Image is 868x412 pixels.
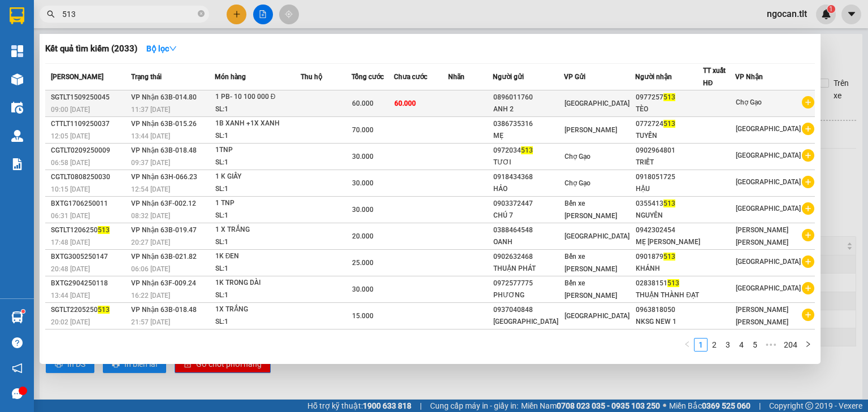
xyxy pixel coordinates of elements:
[215,263,300,275] div: SL: 1
[680,338,694,352] button: left
[762,338,780,352] span: •••
[51,73,103,81] span: [PERSON_NAME]
[636,171,702,183] div: 0918051725
[636,118,702,130] div: 0772724
[394,73,427,81] span: Chưa cước
[215,277,300,289] div: 1K TRONG DÀI
[736,178,801,186] span: [GEOGRAPHIC_DATA]
[131,159,170,167] span: 09:37 [DATE]
[801,338,815,352] button: right
[352,312,374,320] span: 15.000
[802,309,814,321] span: plus-circle
[215,157,300,169] div: SL: 1
[215,236,300,249] div: SL: 1
[352,206,374,214] span: 30.000
[169,45,177,53] span: down
[735,339,748,351] a: 4
[215,330,300,342] div: 1 TNP
[51,331,128,342] div: SGTLT1505250
[493,103,563,115] div: ANH 2
[51,106,90,114] span: 09:00 [DATE]
[663,93,675,101] span: 513
[636,145,702,157] div: 0902964801
[215,171,300,183] div: 1 K GIẤY
[802,255,814,268] span: plus-circle
[493,145,563,157] div: 0972034
[215,289,300,302] div: SL: 1
[762,338,780,352] li: Next 5 Pages
[131,238,170,246] span: 20:27 [DATE]
[636,236,702,248] div: MẸ [PERSON_NAME]
[215,130,300,142] div: SL: 1
[636,224,702,236] div: 0942302454
[680,338,694,352] li: Previous Page
[47,10,55,18] span: search
[565,312,630,320] span: [GEOGRAPHIC_DATA]
[722,339,734,351] a: 3
[802,96,814,109] span: plus-circle
[636,198,702,210] div: 0355413
[667,279,679,287] span: 513
[352,99,374,107] span: 60.000
[565,126,617,134] span: [PERSON_NAME]
[636,316,702,328] div: NKSG NEW 1
[98,306,110,314] span: 513
[51,292,90,300] span: 13:44 [DATE]
[565,279,617,300] span: Bến xe [PERSON_NAME]
[51,265,90,273] span: 20:48 [DATE]
[736,205,801,212] span: [GEOGRAPHIC_DATA]
[493,304,563,316] div: 0937040848
[198,10,205,17] span: close-circle
[131,132,170,140] span: 13:44 [DATE]
[21,310,25,313] sup: 1
[51,277,128,289] div: BXTG2904250118
[802,123,814,135] span: plus-circle
[736,151,801,159] span: [GEOGRAPHIC_DATA]
[448,73,465,81] span: Nhãn
[636,304,702,316] div: 0963818050
[131,212,170,220] span: 08:32 [DATE]
[11,158,23,170] img: solution-icon
[51,145,128,157] div: CGTLT0209250009
[12,388,23,399] span: message
[51,171,128,183] div: CGTLT0808250030
[215,303,300,316] div: 1X TRẮNG
[493,73,524,81] span: Người gửi
[11,102,23,114] img: warehouse-icon
[636,251,702,263] div: 0901879
[703,67,726,87] span: TT xuất HĐ
[493,171,563,183] div: 0918434368
[636,210,702,222] div: NGUYÊN
[564,73,585,81] span: VP Gửi
[493,289,563,301] div: PHƯƠNG
[215,210,300,222] div: SL: 1
[736,125,801,133] span: [GEOGRAPHIC_DATA]
[51,118,128,130] div: CTTLT1109250037
[493,224,563,236] div: 0388464548
[352,259,374,267] span: 25.000
[694,338,708,352] li: 1
[352,126,374,134] span: 70.000
[10,7,24,24] img: logo-vxr
[802,176,814,188] span: plus-circle
[352,153,374,161] span: 30.000
[62,8,196,20] input: Tìm tên, số ĐT hoặc mã đơn
[736,226,788,246] span: [PERSON_NAME] [PERSON_NAME]
[352,232,374,240] span: 20.000
[636,103,702,115] div: TÈO
[493,118,563,130] div: 0386735316
[636,183,702,195] div: HẬU
[131,173,197,181] span: VP Nhận 63H-066.23
[565,99,630,107] span: [GEOGRAPHIC_DATA]
[565,179,591,187] span: Chợ Gạo
[708,339,721,351] a: 2
[565,253,617,273] span: Bến xe [PERSON_NAME]
[493,157,563,168] div: TƯƠI
[352,285,374,293] span: 30.000
[780,338,801,352] li: 204
[736,284,801,292] span: [GEOGRAPHIC_DATA]
[695,339,707,351] a: 1
[802,149,814,162] span: plus-circle
[51,238,90,246] span: 17:48 [DATE]
[493,316,563,328] div: [GEOGRAPHIC_DATA]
